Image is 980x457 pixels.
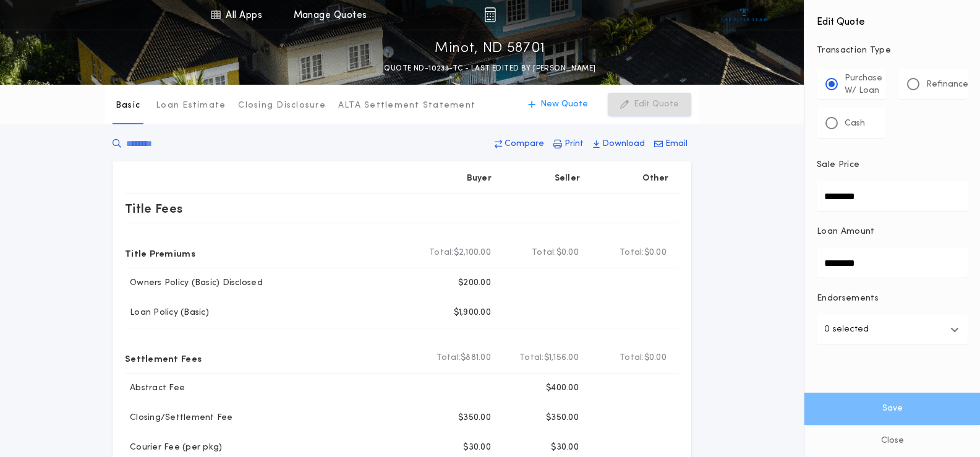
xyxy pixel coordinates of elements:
button: Download [589,133,649,155]
span: $1,156.00 [544,352,579,364]
p: Endorsements [817,293,968,305]
p: Abstract Fee [125,382,185,395]
p: Seller [555,173,581,185]
p: Basic [116,100,140,112]
span: $2,100.00 [454,247,491,259]
p: Compare [505,138,544,150]
button: Print [550,133,587,155]
p: Closing Disclosure [238,100,326,112]
p: $400.00 [546,382,579,395]
p: Title Premiums [125,243,195,263]
p: Courier Fee (per pkg) [125,442,222,454]
p: $1,900.00 [454,307,491,319]
p: Email [665,138,688,150]
img: vs-icon [721,9,767,21]
p: Title Fees [125,199,183,218]
p: Closing/Settlement Fee [125,412,233,424]
p: Buyer [467,173,492,185]
b: Total: [532,247,556,259]
button: New Quote [516,93,600,116]
img: img [484,7,496,22]
button: Compare [491,133,548,155]
p: QUOTE ND-10233-TC - LAST EDITED BY [PERSON_NAME] [384,62,595,75]
p: Edit Quote [634,98,679,111]
p: Cash [845,117,865,130]
p: Sale Price [817,159,859,171]
button: Edit Quote [608,93,691,116]
p: Other [643,173,669,185]
button: Save [804,393,980,425]
p: Settlement Fees [125,348,202,368]
p: $30.00 [463,442,491,454]
button: Close [804,425,980,457]
p: 0 selected [824,322,869,337]
p: Transaction Type [817,45,968,57]
b: Total: [437,352,461,364]
p: $200.00 [458,277,491,289]
span: $0.00 [644,247,667,259]
input: Loan Amount [817,248,968,278]
button: 0 selected [817,315,968,344]
p: ALTA Settlement Statement [338,100,475,112]
b: Total: [620,247,644,259]
b: Total: [620,352,644,364]
p: Print [565,138,584,150]
b: Total: [519,352,544,364]
p: Purchase W/ Loan [845,72,882,97]
h4: Edit Quote [817,7,968,30]
button: Email [650,133,691,155]
span: $881.00 [461,352,491,364]
p: Owners Policy (Basic) Disclosed [125,277,263,289]
p: Minot, ND 58701 [435,39,545,59]
input: Sale Price [817,181,968,211]
span: $0.00 [644,352,667,364]
p: Loan Policy (Basic) [125,307,209,319]
p: Loan Amount [817,226,875,238]
p: Loan Estimate [156,100,226,112]
b: Total: [429,247,454,259]
p: $30.00 [551,442,579,454]
p: Download [602,138,645,150]
p: $350.00 [458,412,491,424]
span: $0.00 [556,247,579,259]
p: $350.00 [546,412,579,424]
p: New Quote [540,98,588,111]
p: Refinance [926,79,968,91]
